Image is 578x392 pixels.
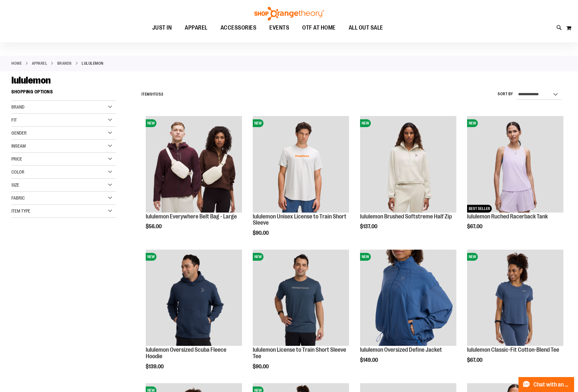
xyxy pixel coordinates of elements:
div: product [249,246,352,386]
img: lululemon Oversized Define Jacket [360,250,456,346]
span: NEW [253,253,263,261]
div: product [249,113,352,253]
a: lululemon Unisex License to Train Short Sleeve [253,213,346,226]
h2: Items to [141,89,164,99]
img: lululemon Ruched Racerback Tank [467,116,563,212]
span: Color [11,169,24,175]
span: $90.00 [253,230,270,236]
a: lululemon Classic-Fit Cotton-Blend Tee [467,346,559,353]
span: $90.00 [253,364,270,370]
a: lululemon Ruched Racerback Tank [467,213,548,220]
span: BEST SELLER [467,205,492,213]
div: product [357,113,460,246]
a: lululemon License to Train Short Sleeve Tee [253,346,346,359]
span: $67.00 [467,224,483,229]
a: Home [11,60,22,66]
span: Brand [11,104,24,110]
span: NEW [253,119,263,127]
span: $149.00 [360,357,379,363]
a: lululemon Oversized Scuba Fleece HoodieNEW [146,250,242,347]
span: NEW [360,119,371,127]
span: $67.00 [467,357,483,363]
img: lululemon Everywhere Belt Bag - Large [146,116,242,212]
span: OTF AT HOME [302,20,336,35]
span: Fit [11,117,17,123]
span: Chat with an Expert [533,382,570,388]
span: Inseam [11,143,26,149]
a: lululemon Unisex License to Train Short SleeveNEW [253,116,349,213]
a: APPAREL [32,60,47,66]
span: Size [11,182,19,188]
span: APPAREL [185,20,208,35]
label: Sort By [498,91,513,97]
span: NEW [146,253,156,261]
img: lululemon Unisex License to Train Short Sleeve [253,116,349,212]
img: lululemon Brushed Softstreme Half Zip [360,116,456,212]
a: lululemon Oversized Define JacketNEW [360,250,456,347]
a: lululemon Oversized Define Jacket [360,346,442,353]
a: lululemon Classic-Fit Cotton-Blend TeeNEW [467,250,563,347]
a: lululemon Brushed Softstreme Half ZipNEW [360,116,456,213]
div: product [464,246,567,380]
a: lululemon Everywhere Belt Bag - LargeNEW [146,116,242,213]
span: ACCESSORIES [221,20,257,35]
span: $139.00 [146,364,165,370]
span: NEW [467,119,478,127]
button: Chat with an Expert [518,377,574,392]
span: NEW [146,119,156,127]
span: NEW [467,253,478,261]
span: Price [11,156,22,162]
span: $56.00 [146,224,163,229]
span: $137.00 [360,224,378,229]
a: lululemon Brushed Softstreme Half Zip [360,213,452,220]
span: JUST IN [152,20,172,35]
img: lululemon Oversized Scuba Fleece Hoodie [146,250,242,346]
a: lululemon License to Train Short Sleeve TeeNEW [253,250,349,347]
span: Fabric [11,195,25,201]
a: lululemon Ruched Racerback TankNEWBEST SELLER [467,116,563,213]
span: NEW [360,253,371,261]
a: lululemon Oversized Scuba Fleece Hoodie [146,346,226,359]
span: 1 [152,92,154,97]
span: lululemon [11,75,51,86]
span: EVENTS [269,20,289,35]
a: BRANDS [57,60,72,66]
div: product [464,113,567,246]
img: lululemon License to Train Short Sleeve Tee [253,250,349,346]
span: Item Type [11,208,30,214]
strong: lululemon [82,60,103,66]
span: Gender [11,130,27,136]
img: Shop Orangetheory [253,7,325,20]
div: product [357,246,460,380]
img: lululemon Classic-Fit Cotton-Blend Tee [467,250,563,346]
span: 53 [159,92,164,97]
strong: Shopping Options [11,86,116,101]
a: lululemon Everywhere Belt Bag - Large [146,213,237,220]
div: product [142,246,245,386]
div: product [142,113,245,246]
span: ALL OUT SALE [349,20,383,35]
